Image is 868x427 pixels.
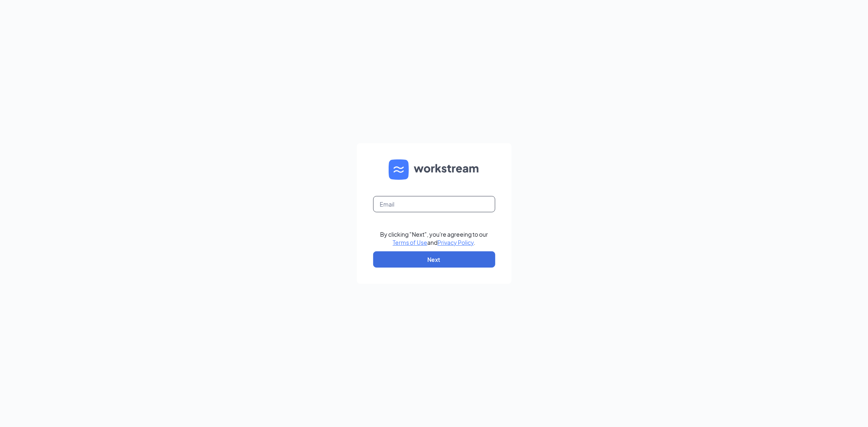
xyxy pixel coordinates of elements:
img: WS logo and Workstream text [389,159,480,180]
input: Email [373,196,495,212]
a: Terms of Use [393,239,427,246]
div: By clicking "Next", you're agreeing to our and . [380,230,488,246]
button: Next [373,251,495,268]
a: Privacy Policy [437,239,474,246]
